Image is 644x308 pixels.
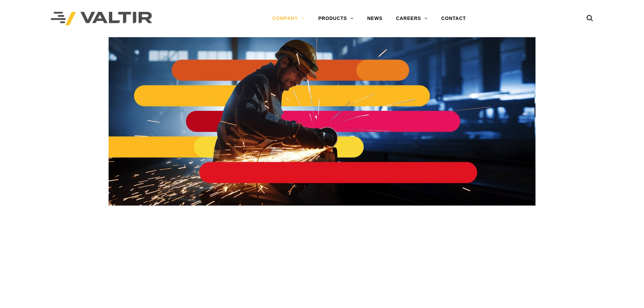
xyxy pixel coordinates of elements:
a: CAREERS [389,12,434,25]
a: NEWS [360,12,389,25]
a: PRODUCTS [311,12,360,25]
a: COMPANY [265,12,311,25]
a: CONTACT [434,12,473,25]
img: Valtir [51,12,152,26]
